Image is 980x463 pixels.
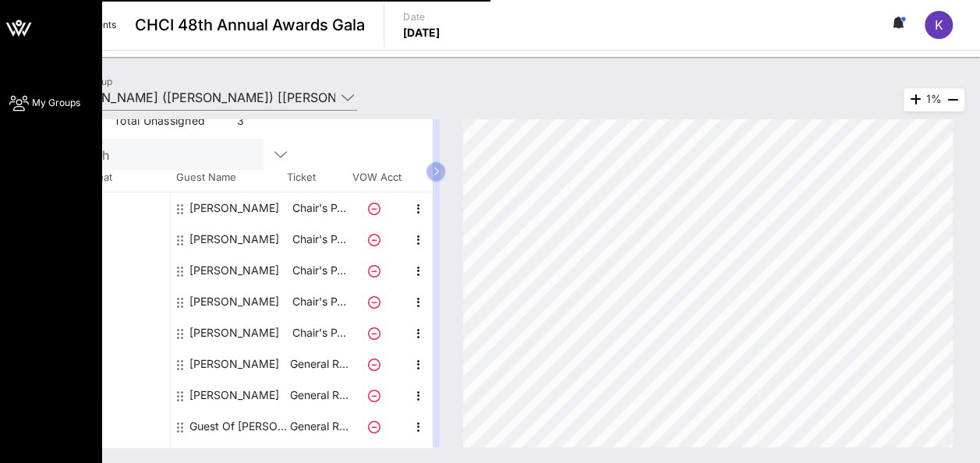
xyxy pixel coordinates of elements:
div: Genevieve Strand [189,317,279,348]
a: My Groups [9,94,80,112]
div: Kate Winkler Keating [189,224,279,255]
span: CHCI 48th Annual Awards Gala [135,13,365,37]
div: Andrea Christianson [189,380,279,411]
p: Date [403,9,440,25]
div: 1% [904,88,964,111]
p: General R… [288,348,350,380]
div: - [53,411,170,442]
div: 227 • 3 [53,255,170,286]
span: K [935,17,943,33]
div: 227 • 6 [53,348,170,380]
div: Alexandra Bratsafolis [189,255,279,286]
p: Chair's P… [288,224,350,255]
div: Natalia Cooper [189,348,279,380]
p: [DATE] [403,25,440,41]
span: Table, Seat [53,170,170,186]
div: Karin Ross [189,286,279,317]
span: Guest Name [170,170,287,186]
p: Chair's P… [288,255,350,286]
span: VOW Acct [349,170,404,186]
span: My Groups [32,96,80,110]
div: 3 [237,113,249,133]
div: Jackie Martinez [189,193,279,224]
div: K [925,11,953,39]
div: 227 • 7 [53,380,170,411]
div: 227 • 1 [53,193,170,224]
div: 227 • 5 [53,317,170,348]
p: Chair's P… [288,193,350,224]
div: 227 • 4 [53,286,170,317]
div: Guest Of Estee Lauder [189,411,288,442]
div: 227 • 2 [53,224,170,255]
span: Ticket [287,170,349,186]
p: General R… [288,380,350,411]
p: Chair's P… [288,286,350,317]
p: General R… [288,411,350,442]
p: Chair's P… [288,317,350,348]
div: Total Unassigned [114,113,231,133]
